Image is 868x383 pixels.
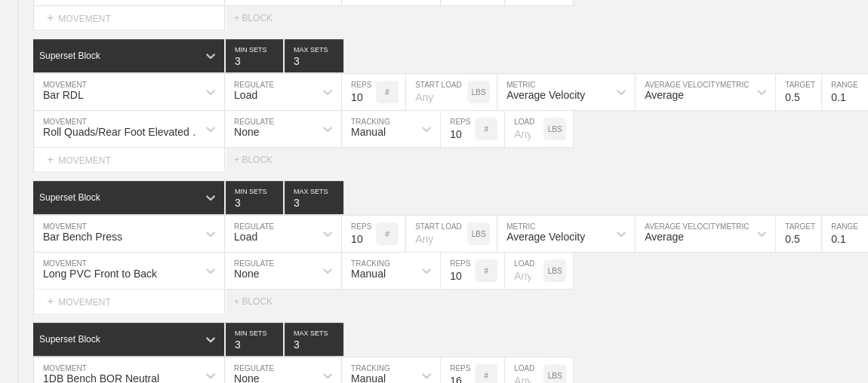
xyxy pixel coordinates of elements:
[43,231,122,243] div: Bar Bench Press
[33,148,225,173] div: MOVEMENT
[39,51,100,61] div: Superset Block
[43,268,157,280] div: Long PVC Front to Back
[385,88,389,97] p: #
[285,181,343,214] input: None
[47,11,54,24] span: +
[505,111,543,147] input: Any
[548,372,562,380] p: LBS
[505,253,543,289] input: Any
[484,267,488,275] p: #
[234,126,259,138] div: None
[506,231,585,243] div: Average Velocity
[645,89,684,101] div: Average
[234,231,257,243] div: Load
[43,89,84,101] div: Bar RDL
[548,267,562,275] p: LBS
[234,89,257,101] div: Load
[234,268,259,280] div: None
[484,372,488,380] p: #
[548,125,562,133] p: LBS
[33,6,225,31] div: MOVEMENT
[506,89,585,101] div: Average Velocity
[234,296,287,307] div: + BLOCK
[47,295,54,308] span: +
[472,88,486,97] p: LBS
[351,268,386,280] div: Manual
[351,126,386,138] div: Manual
[484,125,488,133] p: #
[234,13,287,23] div: + BLOCK
[406,74,467,110] input: Any
[39,192,100,203] div: Superset Block
[472,230,486,238] p: LBS
[234,155,287,165] div: + BLOCK
[39,334,100,345] div: Superset Block
[43,126,207,138] div: Roll Quads/Rear Foot Elevated Stretch
[285,39,343,72] input: None
[596,208,868,383] iframe: Chat Widget
[385,230,389,238] p: #
[33,290,225,314] div: MOVEMENT
[406,216,467,252] input: Any
[47,153,54,166] span: +
[285,323,343,356] input: None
